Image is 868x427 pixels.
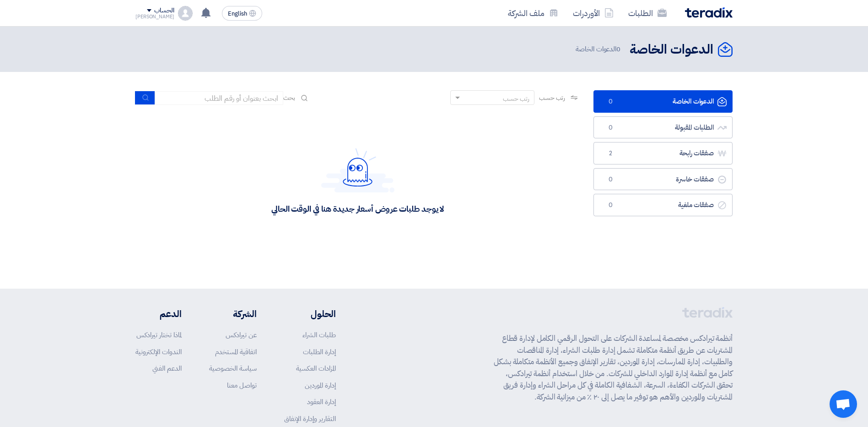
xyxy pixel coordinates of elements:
[576,44,622,55] span: الدعوات الخاصة
[271,203,444,214] div: لا يوجد طلبات عروض أسعار جديدة هنا في الوقت الحالي
[222,6,262,21] button: English
[209,307,257,321] li: الشركة
[605,97,616,106] span: 0
[226,330,257,340] a: عن تيرادكس
[296,363,336,373] a: المزادات العكسية
[283,93,295,103] span: بحث
[566,2,621,24] a: الأوردرات
[155,91,283,105] input: ابحث بعنوان أو رقم الطلب
[501,2,566,24] a: ملف الشركة
[605,175,616,184] span: 0
[303,347,336,357] a: إدارة الطلبات
[302,330,336,340] a: طلبات الشراء
[284,307,336,321] li: الحلول
[154,7,174,15] div: الحساب
[630,41,713,59] h2: الدعوات الخاصة
[152,363,182,373] a: الدعم الفني
[178,6,193,21] img: profile_test.png
[227,380,257,390] a: تواصل معنا
[593,90,733,113] a: الدعوات الخاصة0
[321,148,394,192] img: Hello
[494,333,733,403] p: أنظمة تيرادكس مخصصة لمساعدة الشركات على التحول الرقمي الكامل لإدارة قطاع المشتريات عن طريق أنظمة ...
[593,194,733,216] a: صفقات ملغية0
[605,123,616,132] span: 0
[228,11,247,17] span: English
[621,2,674,24] a: الطلبات
[307,397,336,407] a: إدارة العقود
[593,142,733,164] a: صفقات رابحة2
[215,347,257,357] a: اتفاقية المستخدم
[616,44,620,54] span: 0
[605,149,616,158] span: 2
[135,347,182,357] a: الندوات الإلكترونية
[135,307,182,321] li: الدعم
[593,116,733,139] a: الطلبات المقبولة0
[605,201,616,210] span: 0
[593,168,733,191] a: صفقات خاسرة0
[209,363,257,373] a: سياسة الخصوصية
[305,380,336,390] a: إدارة الموردين
[685,7,733,18] img: Teradix logo
[503,94,529,104] div: رتب حسب
[284,414,336,424] a: التقارير وإدارة الإنفاق
[135,14,174,19] div: [PERSON_NAME]
[136,330,182,340] a: لماذا تختار تيرادكس
[830,390,857,418] div: Open chat
[539,93,565,103] span: رتب حسب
